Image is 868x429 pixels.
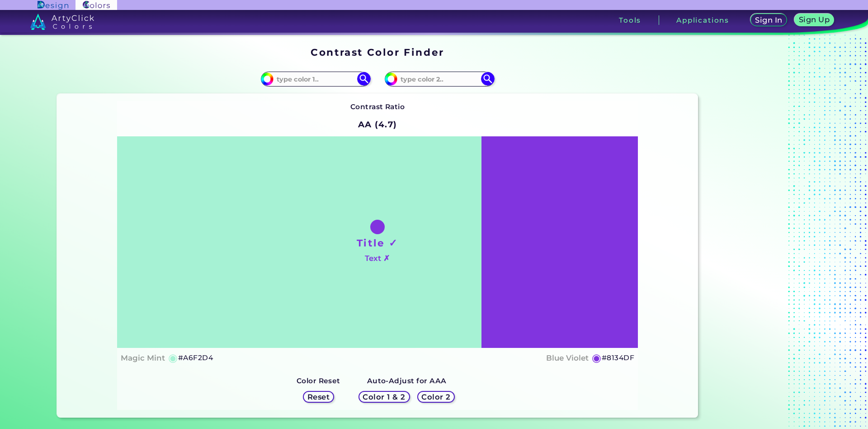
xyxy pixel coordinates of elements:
[619,17,641,24] h3: Tools
[274,73,358,85] input: type color 1..
[30,14,94,30] img: logo_artyclick_colors_white.svg
[756,17,781,24] h5: Sign In
[752,14,785,26] a: Sign In
[311,45,444,59] h1: Contrast Color Finder
[357,236,398,250] h1: Title ✓
[365,252,390,265] h4: Text ✗
[178,352,213,364] h5: #A6F2D4
[38,1,68,10] img: ArtyClick Design logo
[357,72,371,86] img: icon search
[121,352,165,365] h4: Magic Mint
[800,16,828,23] h5: Sign Up
[308,393,329,400] h5: Reset
[367,376,447,385] strong: Auto-Adjust for AAA
[592,352,602,363] h5: ◉
[354,115,401,135] h2: AA (4.7)
[297,376,340,385] strong: Color Reset
[546,352,589,365] h4: Blue Violet
[168,352,178,363] h5: ◉
[365,393,403,400] h5: Color 1 & 2
[676,17,729,24] h3: Applications
[423,393,449,400] h5: Color 2
[602,352,634,364] h5: #8134DF
[397,73,481,85] input: type color 2..
[796,14,832,26] a: Sign Up
[350,102,405,111] strong: Contrast Ratio
[481,72,495,86] img: icon search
